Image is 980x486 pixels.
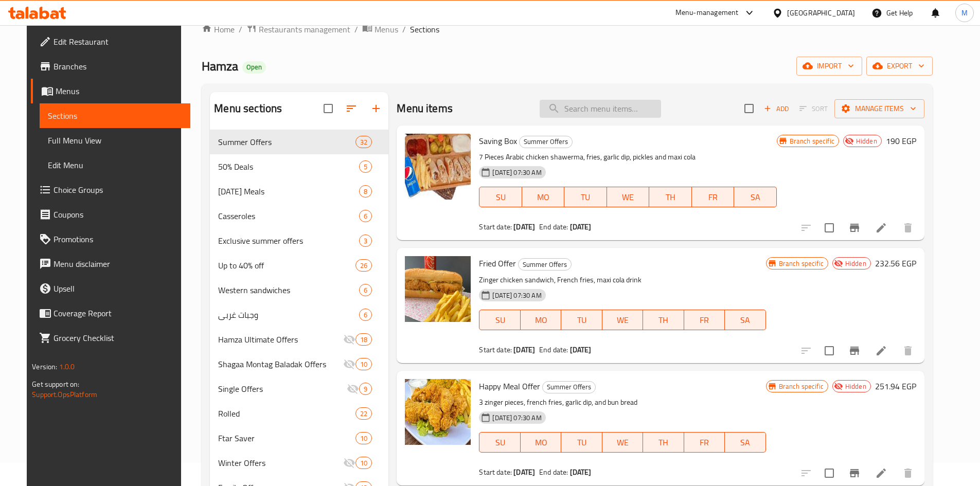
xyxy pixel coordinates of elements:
[397,101,453,116] h2: Menu items
[56,85,182,97] span: Menus
[218,136,355,148] span: Summer Offers
[356,434,371,443] span: 10
[218,358,343,370] span: Shagaa Montag Baladak Offers
[539,220,568,233] span: End date:
[355,432,372,444] div: items
[48,110,182,122] span: Sections
[218,210,359,222] div: Casseroles
[522,187,564,207] button: MO
[31,227,190,251] a: Promotions
[875,222,887,234] a: Edit menu item
[364,96,388,121] button: Add section
[734,187,776,207] button: SA
[405,379,471,445] img: Happy Meal Offer
[805,60,854,73] span: import
[54,184,182,196] span: Choice Groups
[570,343,592,356] b: [DATE]
[518,258,572,271] div: Summer Offers
[484,313,516,328] span: SU
[786,136,839,146] span: Branch specific
[218,309,359,321] div: وجبات غربي
[210,302,388,327] div: وجبات غربي6
[360,162,371,172] span: 5
[775,259,828,268] span: Branch specific
[210,130,388,154] div: Summer Offers32
[32,388,97,401] a: Support.OpsPlatform
[359,284,372,296] div: items
[479,396,765,409] p: 3 zinger pieces, french fries, garlic dip, and bun bread
[218,259,355,272] div: Up to 40% off
[479,379,540,394] span: Happy Meal Offer
[360,310,371,320] span: 6
[842,461,867,485] button: Branch-specific-item
[40,103,190,128] a: Sections
[239,23,242,35] li: /
[696,190,730,205] span: FR
[692,187,734,207] button: FR
[347,383,359,395] svg: Inactive section
[31,276,190,301] a: Upsell
[611,190,645,205] span: WE
[359,185,372,197] div: items
[356,359,371,369] span: 10
[866,57,933,76] button: export
[525,313,557,328] span: MO
[360,236,371,246] span: 3
[210,154,388,179] div: 50% Deals5
[520,136,572,148] span: Summer Offers
[602,310,643,330] button: WE
[218,160,359,173] span: 50% Deals
[793,101,834,117] span: Select section first
[218,457,343,469] div: Winter Offers
[218,185,359,197] div: Ramadan Meals
[875,345,887,357] a: Edit menu item
[479,220,512,233] span: Start date:
[375,23,398,35] span: Menus
[796,57,862,76] button: import
[356,458,371,468] span: 10
[343,333,355,346] svg: Inactive section
[48,134,182,147] span: Full Menu View
[31,29,190,54] a: Edit Restaurant
[519,259,571,271] span: Summer Offers
[218,333,343,346] span: Hamza Ultimate Offers
[684,310,725,330] button: FR
[543,381,595,393] span: Summer Offers
[210,426,388,451] div: Ftar Saver10
[896,215,920,240] button: delete
[355,358,372,370] div: items
[218,235,359,247] span: Exclusive summer offers
[54,332,182,344] span: Grocery Checklist
[729,435,761,450] span: SA
[539,465,568,479] span: End date:
[649,187,691,207] button: TH
[202,23,235,35] a: Home
[202,55,238,78] span: Hamza
[521,310,561,330] button: MO
[540,100,661,118] input: search
[484,190,518,205] span: SU
[729,313,761,328] span: SA
[675,7,739,19] div: Menu-management
[564,187,607,207] button: TU
[54,307,182,319] span: Coverage Report
[32,360,57,373] span: Version:
[760,101,793,117] span: Add item
[210,376,388,401] div: Single Offers9
[607,187,649,207] button: WE
[643,432,684,453] button: TH
[405,256,471,322] img: Fried Offer
[210,278,388,302] div: Western sandwiches6
[725,432,765,453] button: SA
[842,338,867,363] button: Branch-specific-item
[479,187,522,207] button: SU
[561,432,602,453] button: TU
[31,54,190,79] a: Branches
[202,23,932,36] nav: breadcrumb
[875,60,924,73] span: export
[214,101,282,116] h2: Menu sections
[31,79,190,103] a: Menus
